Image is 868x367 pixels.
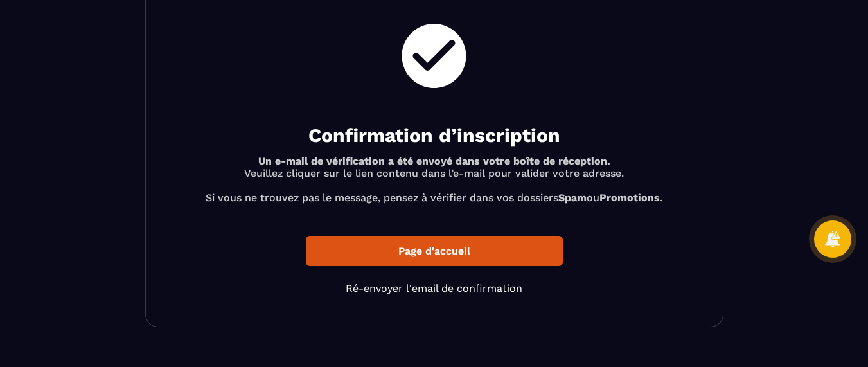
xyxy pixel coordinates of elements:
[599,192,660,204] b: Promotions
[258,155,610,167] b: Un e-mail de vérification a été envoyé dans votre boîte de réception.
[306,236,563,266] a: Page d'accueil
[395,17,473,94] img: check
[346,282,522,294] a: Ré-envoyer l'email de confirmation
[178,155,691,204] p: Veuillez cliquer sur le lien contenu dans l’e-mail pour valider votre adresse. Si vous ne trouvez...
[178,123,691,148] h2: Confirmation d’inscription
[558,192,587,204] b: Spam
